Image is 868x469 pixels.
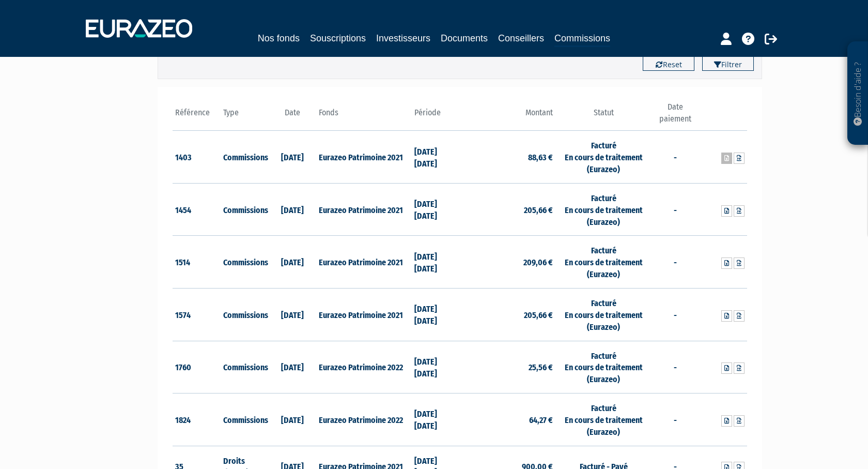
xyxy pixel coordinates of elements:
[221,101,269,131] th: Type
[702,56,754,71] button: Filtrer
[173,236,221,289] td: 1514
[652,394,700,446] td: -
[376,31,430,46] a: Investisseurs
[412,288,460,341] td: [DATE] [DATE]
[652,236,700,289] td: -
[268,131,316,184] td: [DATE]
[652,183,700,236] td: -
[852,47,864,140] p: Besoin d'aide ?
[652,131,700,184] td: -
[555,101,651,131] th: Statut
[268,183,316,236] td: [DATE]
[555,341,651,394] td: Facturé En cours de traitement (Eurazeo)
[173,131,221,184] td: 1403
[86,19,192,38] img: 1732889491-logotype_eurazeo_blanc_rvb.png
[221,288,269,341] td: Commissions
[652,341,700,394] td: -
[412,183,460,236] td: [DATE] [DATE]
[173,183,221,236] td: 1454
[643,56,694,71] button: Reset
[555,236,651,289] td: Facturé En cours de traitement (Eurazeo)
[221,183,269,236] td: Commissions
[460,236,555,289] td: 209,06 €
[554,31,610,47] a: Commissions
[221,341,269,394] td: Commissions
[555,183,651,236] td: Facturé En cours de traitement (Eurazeo)
[316,236,412,289] td: Eurazeo Patrimoine 2021
[268,236,316,289] td: [DATE]
[173,288,221,341] td: 1574
[412,236,460,289] td: [DATE] [DATE]
[498,31,544,46] a: Conseillers
[460,131,555,184] td: 88,63 €
[555,394,651,446] td: Facturé En cours de traitement (Eurazeo)
[412,341,460,394] td: [DATE] [DATE]
[221,131,269,184] td: Commissions
[555,288,651,341] td: Facturé En cours de traitement (Eurazeo)
[316,131,412,184] td: Eurazeo Patrimoine 2021
[221,236,269,289] td: Commissions
[268,341,316,394] td: [DATE]
[268,288,316,341] td: [DATE]
[316,288,412,341] td: Eurazeo Patrimoine 2021
[316,101,412,131] th: Fonds
[441,31,488,46] a: Documents
[460,101,555,131] th: Montant
[173,341,221,394] td: 1760
[316,183,412,236] td: Eurazeo Patrimoine 2021
[412,101,460,131] th: Période
[652,288,700,341] td: -
[460,183,555,236] td: 205,66 €
[221,394,269,446] td: Commissions
[460,288,555,341] td: 205,66 €
[460,341,555,394] td: 25,56 €
[652,101,700,131] th: Date paiement
[412,394,460,446] td: [DATE] [DATE]
[173,101,221,131] th: Référence
[310,31,366,46] a: Souscriptions
[412,131,460,184] td: [DATE] [DATE]
[460,394,555,446] td: 64,27 €
[555,131,651,184] td: Facturé En cours de traitement (Eurazeo)
[268,394,316,446] td: [DATE]
[268,101,316,131] th: Date
[258,31,300,46] a: Nos fonds
[316,341,412,394] td: Eurazeo Patrimoine 2022
[173,394,221,446] td: 1824
[316,394,412,446] td: Eurazeo Patrimoine 2022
